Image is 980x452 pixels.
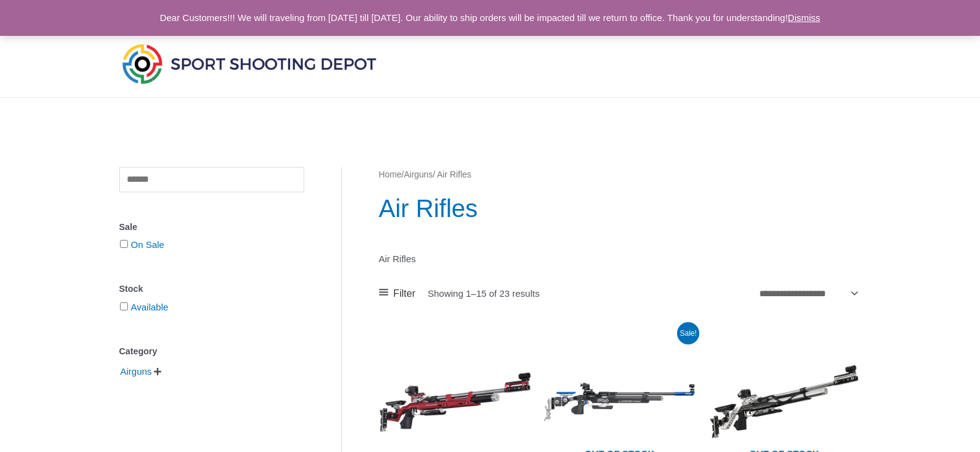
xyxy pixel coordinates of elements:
[379,170,402,179] a: Home
[393,284,415,303] span: Filter
[755,284,861,303] select: Shop order
[428,289,540,298] p: Showing 1–15 of 23 results
[119,41,379,87] img: Sport Shooting Depot
[119,343,304,360] div: Category
[677,322,699,344] span: Sale!
[131,239,164,250] a: On Sale
[119,218,304,236] div: Sale
[379,284,415,303] a: Filter
[379,191,861,226] h1: Air Rifles
[154,367,161,376] span: 
[379,250,861,268] p: Air Rifles
[119,365,153,376] a: Airguns
[788,12,820,23] a: Dismiss
[120,302,128,310] input: Available
[119,361,153,382] span: Airguns
[119,280,304,298] div: Stock
[379,167,861,183] nav: Breadcrumb
[120,240,128,248] input: On Sale
[131,302,169,312] a: Available
[404,170,433,179] a: Airguns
